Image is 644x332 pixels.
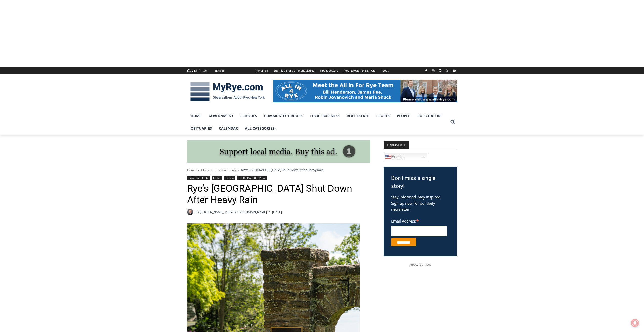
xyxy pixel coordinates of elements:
[224,176,235,180] a: Green
[384,141,409,149] strong: TRANSLATE
[212,176,222,180] a: Clubs
[237,176,267,180] a: [GEOGRAPHIC_DATA]
[384,153,427,161] a: English
[253,67,271,74] a: Advertise
[273,80,457,102] img: All in for Rye
[187,122,215,135] a: Obituaries
[272,210,282,214] time: [DATE]
[241,122,281,135] a: All Categories
[343,109,373,122] a: Real Estate
[215,68,224,73] div: [DATE]
[215,168,236,172] a: Coveleigh Club
[187,168,196,172] a: Home
[423,68,429,74] a: Facebook
[393,109,414,122] a: People
[187,140,370,163] img: support local media, buy this ad
[444,68,450,74] a: X
[414,109,446,122] a: Police & Fire
[237,109,261,122] a: Schools
[405,262,436,267] span: Advertisement
[187,176,210,180] a: Coveleigh Club
[192,69,199,72] span: 74.41
[195,210,199,214] span: By
[451,68,457,74] a: YouTube
[448,118,457,127] button: View Search Form
[253,67,391,74] nav: Secondary Navigation
[211,168,213,172] span: >
[373,109,393,122] a: Sports
[245,126,278,131] span: All Categories
[341,67,378,74] a: Free Newsletter Sign Up
[391,174,449,190] h3: Don't miss a single story!
[198,168,199,172] span: >
[391,216,447,225] label: Email Address
[378,67,391,74] a: About
[187,167,370,172] nav: Breadcrumbs
[391,194,449,212] p: Stay informed. Stay inspired. Sign up now for our daily newsletter.
[437,68,443,74] a: Linkedin
[317,67,341,74] a: Tips & Letters
[199,68,200,71] span: F
[201,168,209,172] a: Clubs
[430,68,436,74] a: Instagram
[187,109,448,135] nav: Primary Navigation
[187,109,205,122] a: Home
[187,209,193,215] a: Author image
[187,79,268,105] img: MyRye.com
[215,122,241,135] a: Calendar
[306,109,343,122] a: Local Business
[261,109,306,122] a: Community Groups
[202,68,207,73] div: Rye
[187,183,370,206] h1: Rye’s [GEOGRAPHIC_DATA] Shut Down After Heavy Rain
[241,168,324,172] span: Rye’s [GEOGRAPHIC_DATA] Shut Down After Heavy Rain
[385,154,391,160] img: en
[238,168,239,172] span: >
[205,109,237,122] a: Government
[271,67,317,74] a: Submit a Story or Event Listing
[200,210,267,214] a: [PERSON_NAME], Publisher of [DOMAIN_NAME]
